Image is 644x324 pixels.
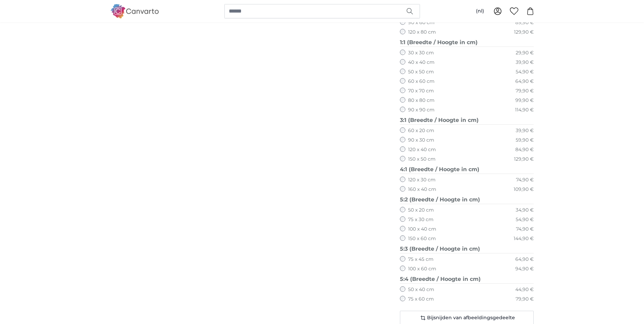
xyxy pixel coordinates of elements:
legend: 5:4 (Breedte / Hoogte in cm) [400,275,534,284]
legend: 5:2 (Breedte / Hoogte in cm) [400,196,534,204]
div: 64,90 € [515,78,534,85]
label: 50 x 50 cm [408,69,434,75]
img: Canvarto [110,4,159,18]
label: 40 x 40 cm [408,59,435,66]
button: (nl) [471,5,490,17]
label: 75 x 45 cm [408,256,434,263]
label: 120 x 40 cm [408,146,436,153]
label: 100 x 60 cm [408,266,436,272]
legend: 5:3 (Breedte / Hoogte in cm) [400,245,534,253]
div: 129,90 € [514,156,534,163]
div: 74,90 € [516,226,534,233]
label: 150 x 60 cm [408,235,436,242]
label: 75 x 60 cm [408,296,434,303]
div: 54,90 € [516,216,534,223]
label: 50 x 20 cm [408,207,434,214]
legend: 1:1 (Breedte / Hoogte in cm) [400,38,534,47]
div: 59,90 € [516,137,534,144]
label: 160 x 40 cm [408,186,436,193]
div: 34,90 € [516,207,534,214]
div: 114,90 € [515,107,534,113]
div: 84,90 € [515,146,534,153]
div: 79,90 € [516,296,534,303]
label: 120 x 30 cm [408,177,436,183]
label: 60 x 20 cm [408,127,434,134]
div: 144,90 € [514,235,534,242]
label: 75 x 30 cm [408,216,434,223]
label: 150 x 50 cm [408,156,436,163]
label: 60 x 60 cm [408,78,435,85]
div: 74,90 € [516,177,534,183]
div: 64,90 € [515,256,534,263]
label: 120 x 80 cm [408,29,436,36]
legend: 4:1 (Breedte / Hoogte in cm) [400,165,534,174]
label: 80 x 80 cm [408,97,435,104]
label: 70 x 70 cm [408,88,434,94]
label: 90 x 90 cm [408,107,435,113]
label: 90 x 30 cm [408,137,434,144]
label: 90 x 60 cm [408,19,435,26]
div: 39,90 € [516,127,534,134]
div: 109,90 € [514,186,534,193]
div: 129,90 € [514,29,534,36]
div: 29,90 € [516,50,534,56]
div: 99,90 € [515,97,534,104]
legend: 3:1 (Breedte / Hoogte in cm) [400,116,534,125]
div: 39,90 € [516,59,534,66]
div: 94,90 € [515,266,534,272]
div: 89,90 € [515,19,534,26]
div: 44,90 € [515,286,534,293]
div: 79,90 € [516,88,534,94]
label: 50 x 40 cm [408,286,434,293]
label: 100 x 40 cm [408,226,436,233]
div: 54,90 € [516,69,534,75]
span: Bijsnijden van afbeeldingsgedeelte [427,314,515,321]
label: 30 x 30 cm [408,50,434,56]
